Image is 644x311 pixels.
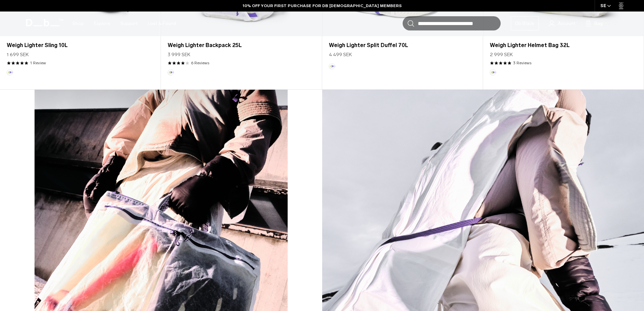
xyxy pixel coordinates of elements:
a: Support [120,12,138,36]
button: Aurora [329,63,335,69]
a: 10% OFF YOUR FIRST PURCHASE FOR DB [DEMOGRAPHIC_DATA] MEMBERS [243,3,402,9]
button: Bag [586,19,603,27]
a: Weigh Lighter Backpack 25L [168,41,314,49]
a: Shop [72,12,84,36]
a: Weigh Lighter Helmet Bag 32L [490,41,637,49]
nav: Main Navigation [67,12,181,36]
span: 2 999 SEK [490,51,513,58]
span: 3 999 SEK [168,51,190,58]
span: 1 699 SEK [7,51,29,58]
button: Aurora [7,69,13,75]
a: Db Black [511,16,539,30]
button: Aurora [168,69,174,75]
span: Bag [594,20,603,27]
a: 3 reviews [513,60,531,66]
a: Weigh Lighter Split Duffel 70L [329,41,476,49]
a: Explore [94,12,110,36]
a: Account [549,19,575,27]
span: 4 499 SEK [329,51,352,58]
a: Weigh Lighter Sling 10L [7,41,153,49]
span: Account [558,20,575,27]
button: Aurora [490,69,496,75]
a: Lost & Found [148,12,176,36]
a: 6 reviews [191,60,209,66]
a: 1 reviews [30,60,46,66]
